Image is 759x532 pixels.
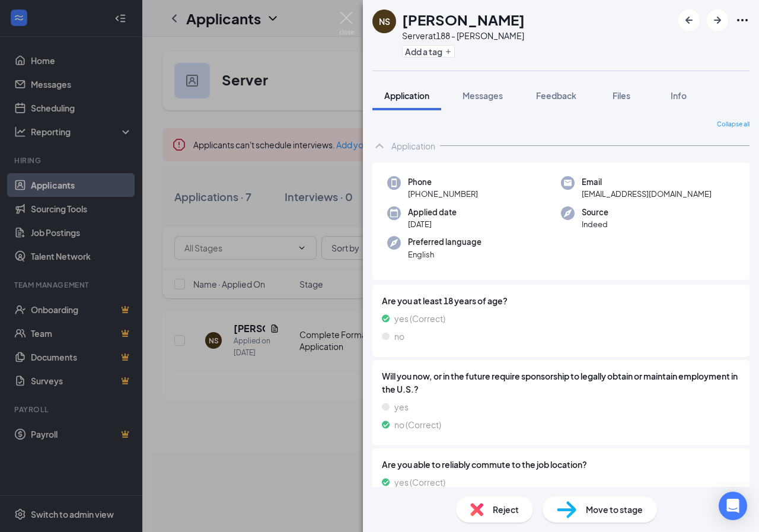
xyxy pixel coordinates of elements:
span: Files [613,90,630,101]
svg: ArrowRight [710,13,725,27]
span: no [394,330,404,343]
button: PlusAdd a tag [402,45,455,58]
svg: ChevronUp [372,139,387,153]
span: Application [384,90,429,101]
span: Preferred language [408,236,481,248]
span: Feedback [536,90,576,101]
button: ArrowRight [707,9,728,31]
svg: Ellipses [735,13,750,27]
span: no (Correct) [394,418,441,431]
span: Email [582,176,712,188]
svg: ArrowLeftNew [682,13,696,27]
span: Are you able to reliably commute to the job location? [382,458,740,471]
span: Collapse all [717,120,750,129]
button: ArrowLeftNew [678,9,700,31]
span: Applied date [408,206,457,218]
span: Source [582,206,608,218]
span: yes (Correct) [394,476,445,489]
span: Reject [493,503,519,516]
span: [PHONE_NUMBER] [408,188,478,200]
span: Move to stage [586,503,643,516]
span: Phone [408,176,478,188]
span: yes [394,400,409,413]
div: Open Intercom Messenger [719,492,747,520]
span: [DATE] [408,218,457,230]
span: Will you now, or in the future require sponsorship to legally obtain or maintain employment in th... [382,369,740,396]
span: Info [671,90,687,101]
span: [EMAIL_ADDRESS][DOMAIN_NAME] [582,188,712,200]
span: Indeed [582,218,608,230]
span: yes (Correct) [394,312,445,325]
span: Messages [463,90,503,101]
h1: [PERSON_NAME] [402,9,525,30]
div: Server at 188 - [PERSON_NAME] [402,30,525,42]
span: Are you at least 18 years of age? [382,294,740,307]
div: Application [391,140,435,152]
svg: Plus [445,48,452,55]
div: NS [379,15,390,27]
span: English [408,249,481,260]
